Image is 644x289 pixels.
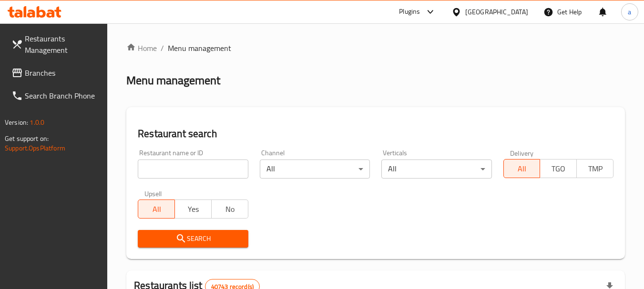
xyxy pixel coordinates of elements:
a: Restaurants Management [4,27,108,61]
nav: breadcrumb [126,42,625,54]
a: Search Branch Phone [4,84,108,107]
button: Yes [174,199,212,219]
div: All [381,159,491,179]
h2: Menu management [126,73,220,88]
label: Delivery [510,149,534,156]
button: No [211,199,248,219]
span: Search Branch Phone [25,90,100,101]
span: All [508,162,537,176]
button: Search [138,230,248,248]
label: Upsell [144,190,162,197]
h2: Restaurant search [138,127,613,141]
div: All [260,159,370,179]
input: Search for restaurant name or ID.. [138,159,248,179]
a: Branches [4,61,108,84]
span: Get support on: [5,132,49,145]
a: Support.OpsPlatform [5,142,65,154]
button: All [503,159,541,178]
span: a [628,7,631,17]
button: All [138,199,175,219]
span: Restaurants Management [25,33,100,56]
span: TGO [544,162,573,176]
div: [GEOGRAPHIC_DATA] [465,7,528,17]
span: All [142,202,171,216]
li: / [161,42,164,54]
span: 1.0.0 [30,116,44,129]
button: TMP [576,159,613,178]
span: Yes [179,202,208,216]
span: Search [145,233,240,245]
div: Plugins [399,6,420,18]
a: Home [126,42,157,54]
span: TMP [581,162,610,176]
span: No [215,202,245,216]
span: Branches [25,67,100,79]
span: Version: [5,116,28,129]
span: Menu management [168,42,231,54]
button: TGO [540,159,577,178]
